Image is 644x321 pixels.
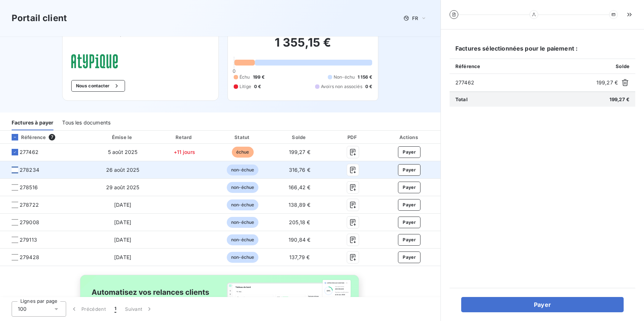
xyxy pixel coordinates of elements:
span: non-échue [227,217,258,228]
div: Référence [6,134,46,140]
button: Payer [398,217,420,228]
span: non-échue [227,165,258,175]
span: 1 156 € [358,74,372,80]
span: 279428 [20,254,39,261]
div: PDF [329,134,377,141]
img: Company logo [71,54,118,68]
span: 277462 [20,148,39,156]
span: 277462 [455,79,593,86]
span: 199,27 € [289,149,310,155]
span: 7 [49,134,55,140]
div: Retard [156,134,212,141]
span: 199,27 € [609,96,629,102]
span: non-échue [227,199,258,210]
button: 1 [110,301,121,317]
span: 278234 [20,166,39,174]
span: non-échue [227,234,258,245]
span: 279113 [20,236,37,243]
span: 26 août 2025 [106,167,140,173]
span: Total [455,96,468,102]
span: non-échue [227,252,258,263]
span: 0 € [365,83,372,90]
span: 166,42 € [289,184,310,190]
h2: 1 355,15 € [234,35,372,57]
span: 1 [114,305,116,313]
button: Suivant [121,301,157,317]
span: [DATE] [114,237,131,243]
span: [DATE] [114,202,131,208]
div: Statut [215,134,270,141]
span: non-échue [227,182,258,193]
span: 278722 [20,201,39,209]
button: Payer [398,146,420,158]
span: 190,84 € [289,237,310,243]
span: 100 [18,305,27,313]
span: Avoirs non associés [321,83,362,90]
div: Émise le [92,134,153,141]
span: 0 [233,68,236,74]
span: 199 € [253,74,265,80]
span: Solde [616,63,629,69]
span: 5 août 2025 [108,149,138,155]
span: [DATE] [114,219,131,225]
div: Actions [379,134,439,141]
span: 316,76 € [289,167,310,173]
span: 205,18 € [289,219,310,225]
span: [DATE] [114,254,131,260]
span: +11 jours [174,149,195,155]
button: Payer [398,199,420,211]
span: FR [412,15,418,21]
span: 279008 [20,219,39,226]
div: Factures à payer [12,115,53,130]
button: Payer [398,251,420,263]
span: Échu [240,74,250,80]
span: 29 août 2025 [106,184,140,190]
span: Litige [240,83,251,90]
button: Payer [398,182,420,193]
span: Référence [455,63,480,69]
button: Payer [461,297,624,312]
span: Non-échu [334,74,355,80]
div: Solde [273,134,326,141]
span: échue [232,147,254,158]
span: 0 € [254,83,261,90]
span: 137,79 € [289,254,310,260]
span: 278516 [20,184,38,191]
button: Nous contacter [71,80,125,92]
div: Tous les documents [62,115,110,130]
button: Payer [398,234,420,246]
h6: Factures sélectionnées pour le paiement : [450,44,635,59]
span: 138,89 € [289,202,310,208]
span: 199,27 € [596,79,618,86]
h3: Portail client [12,12,67,25]
button: Payer [398,164,420,176]
button: Précédent [66,301,110,317]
